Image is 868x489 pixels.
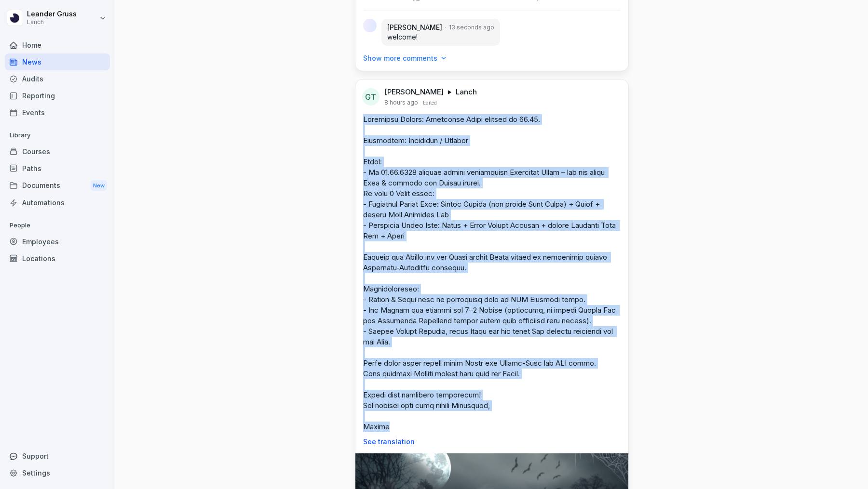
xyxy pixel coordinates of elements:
a: Settings [5,464,110,481]
p: Show more comments [363,53,437,63]
a: Events [5,104,110,121]
a: Paths [5,160,110,177]
p: Loremipsu Dolors: Ametconse Adipi elitsed do 66.45. Eiusmodtem: Incididun / Utlabor Etdol: - Ma 0... [363,114,621,432]
p: People [5,218,110,233]
a: Courses [5,143,110,160]
p: Leander Gruss [27,10,77,18]
p: [PERSON_NAME] [384,87,444,97]
a: Audits [5,70,110,87]
a: Locations [5,250,110,267]
a: Automations [5,194,110,211]
a: News [5,53,110,70]
a: Employees [5,233,110,250]
a: Reporting [5,87,110,104]
p: Lanch [456,87,477,97]
div: New [91,180,107,191]
div: Documents [5,177,110,195]
a: Home [5,37,110,53]
p: 8 hours ago [384,99,418,106]
p: 13 seconds ago [449,23,494,32]
a: DocumentsNew [5,177,110,195]
p: Edited [423,99,437,106]
div: Support [5,448,110,464]
img: l5aexj2uen8fva72jjw1hczl.png [363,19,377,32]
p: welcome! [387,32,494,42]
p: See translation [363,438,621,446]
div: GT [362,88,380,106]
p: Lanch [27,19,77,26]
p: Library [5,128,110,143]
p: [PERSON_NAME] [387,23,442,32]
